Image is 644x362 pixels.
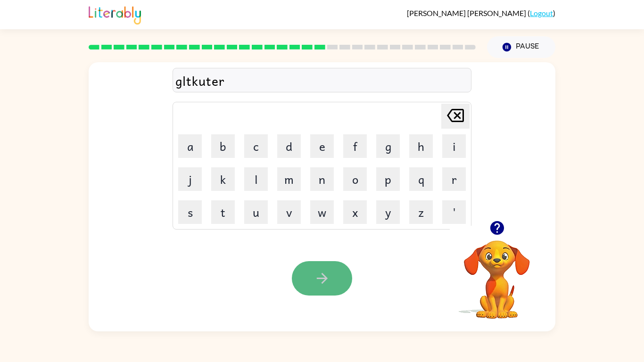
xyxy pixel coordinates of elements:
[211,167,235,191] button: k
[178,134,202,158] button: a
[407,8,555,17] div: ( )
[343,200,367,224] button: x
[178,167,202,191] button: j
[487,36,555,58] button: Pause
[175,71,469,90] div: gltkuter
[343,167,367,191] button: o
[244,200,268,224] button: u
[343,134,367,158] button: f
[310,167,334,191] button: n
[244,134,268,158] button: c
[211,200,235,224] button: t
[244,167,268,191] button: l
[450,226,544,320] video: Your browser must support playing .mp4 files to use Literably. Please try using another browser.
[376,167,400,191] button: p
[277,134,301,158] button: d
[409,134,433,158] button: h
[442,134,466,158] button: i
[530,8,553,17] a: Logout
[178,200,202,224] button: s
[409,167,433,191] button: q
[376,200,400,224] button: y
[409,200,433,224] button: z
[211,134,235,158] button: b
[277,200,301,224] button: v
[89,4,141,25] img: Literably
[442,200,466,224] button: '
[277,167,301,191] button: m
[407,8,528,17] span: [PERSON_NAME] [PERSON_NAME]
[442,167,466,191] button: r
[376,134,400,158] button: g
[310,200,334,224] button: w
[310,134,334,158] button: e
